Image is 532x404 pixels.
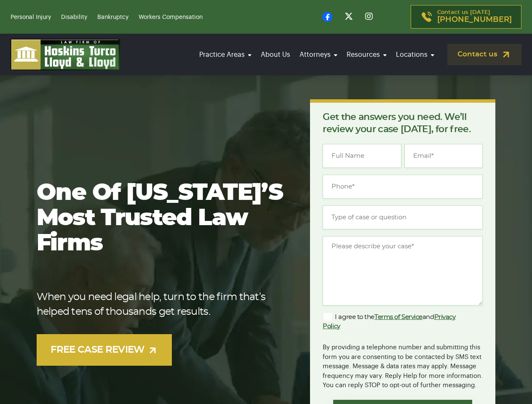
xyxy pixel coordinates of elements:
p: Get the answers you need. We’ll review your case [DATE], for free. [323,111,483,136]
img: logo [11,39,120,70]
label: I agree to the and [323,312,469,331]
a: Disability [61,14,87,20]
span: [PHONE_NUMBER] [437,16,512,24]
input: Phone* [323,175,483,199]
input: Email* [404,144,483,168]
a: About Us [258,43,293,66]
a: Locations [393,43,437,66]
a: Resources [344,43,389,66]
img: arrow-up-right-light.svg [147,345,158,356]
a: Attorneys [297,43,340,66]
a: Workers Compensation [139,14,203,20]
input: Full Name [323,144,401,168]
a: Contact us [DATE][PHONE_NUMBER] [411,5,521,29]
p: When you need legal help, turn to the firm that’s helped tens of thousands get results. [37,290,283,319]
a: FREE CASE REVIEW [37,334,172,366]
a: Terms of Service [374,314,422,320]
a: Practice Areas [197,43,254,66]
a: Personal Injury [11,14,51,20]
div: By providing a telephone number and submitting this form you are consenting to be contacted by SM... [323,338,483,391]
h1: One of [US_STATE]’s most trusted law firms [37,181,283,256]
input: Type of case or question [323,205,483,229]
a: Contact us [447,44,521,65]
p: Contact us [DATE] [437,10,512,24]
a: Bankruptcy [97,14,128,20]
